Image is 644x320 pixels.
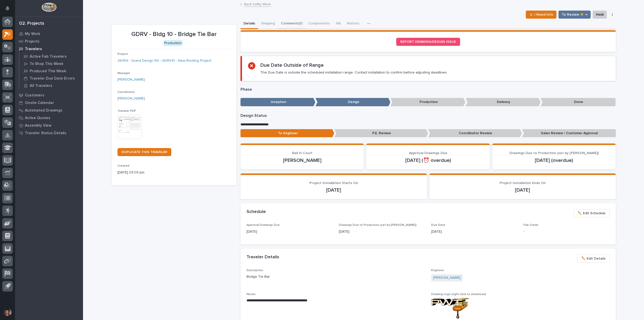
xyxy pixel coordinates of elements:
span: Project [117,53,128,56]
span: Description [247,269,263,272]
p: - [524,229,610,234]
button: FAI [333,19,344,29]
span: Notes [247,293,256,296]
span: Coordinator [117,91,135,94]
button: ✏️ Edit Details [577,255,610,263]
span: Project Installation Ends On [500,181,546,185]
a: Assembly View [15,122,83,129]
button: ✏️ Edit Schedule [573,209,610,217]
div: 02. Projects [19,21,44,26]
p: Coordinator Review [428,129,522,137]
p: To Engineer [240,129,334,137]
span: Project Installation Starts On [309,181,358,185]
a: [PERSON_NAME] [433,275,461,280]
div: Notifications [6,6,13,14]
p: My Work [25,32,40,36]
p: Traveler Due Date Errors [30,76,75,81]
p: Done [541,98,616,106]
button: Notifications [2,3,13,14]
img: iW6HfRwH2TYH3NBAkHumOVA2HGqrCTZhuQnnacDT1qc [431,298,469,318]
a: To Shop This Week [19,60,83,67]
p: [DATE] (⏰ overdue) [372,157,484,163]
span: Due Date [431,224,445,227]
span: Drawing Logo (right-click to download) [431,293,486,296]
p: Onsite Calendar [25,101,54,105]
span: DUPLICATE THIS TRAVELER [122,150,167,154]
p: [DATE] 03:09 pm [117,170,230,175]
p: Design [315,98,390,106]
a: My Work [15,30,83,38]
p: Customers [25,93,44,98]
span: Fab Crews [524,224,538,227]
button: Comments (1) [278,19,305,29]
a: Automated Drawings [15,106,83,114]
button: Details [240,19,258,29]
p: Bridge Tie Bar [247,274,425,279]
p: Phase [240,87,616,92]
p: [DATE] [435,187,610,193]
a: DUPLICATE THIS TRAVELER [117,148,171,156]
span: ⏳ I Need Info [529,12,553,18]
span: Approval Drawings Due [409,151,447,155]
h2: Schedule [247,209,266,215]
button: Components [305,19,333,29]
a: Customers [15,91,83,99]
h2: Traveler Details [247,255,279,260]
span: Engineer [431,269,444,272]
p: Traveler Status Details [25,131,66,135]
p: Travelers [25,47,42,51]
span: ✏️ Edit Details [581,256,606,262]
a: Active Fab Travelers [19,53,83,60]
button: Metrics [344,19,362,29]
span: Manager [117,72,130,75]
p: The Due Date is outside the scheduled installation range. Contact installation to confirm before ... [260,70,448,75]
span: Drawings Due to Production (set by [PERSON_NAME]) [339,224,417,227]
a: 26459 - Grand Design RV - GDRV10 - New Roofing Project [117,58,211,63]
p: Assembly View [25,123,51,128]
p: [DATE] [339,229,425,234]
p: Delivery [466,98,541,106]
p: [DATE] [247,229,333,234]
a: All Travelers [19,82,83,89]
p: [DATE] [431,229,517,234]
button: Shipping [258,19,278,29]
p: Sales Review / Customer Approval [522,129,616,137]
button: ⏳ I Need Info [526,11,556,19]
p: [DATE] (overdue) [498,157,610,163]
p: To Shop This Week [30,62,63,66]
span: Traveler PDF [117,110,136,113]
a: [PERSON_NAME] [117,77,145,82]
span: Drawings Due to Production (set by [PERSON_NAME]) [509,151,599,155]
p: [PERSON_NAME] [247,157,358,163]
p: Active Quotes [25,116,50,120]
p: Inception [240,98,315,106]
a: [PERSON_NAME] [117,96,145,101]
button: Hold [593,11,607,19]
span: Created [117,164,129,167]
h2: Due Date Outside of Range [260,62,324,68]
p: [DATE] [247,187,421,193]
p: All Travelers [30,84,52,88]
a: Projects [15,38,83,45]
img: Workspace Logo [42,3,56,12]
a: Travelers [15,45,83,53]
button: users-avatar [2,307,13,317]
p: Active Fab Travelers [30,54,67,59]
a: Onsite Calendar [15,99,83,106]
p: Projects [25,39,39,44]
span: Approval Drawings Due [247,224,280,227]
a: Active Quotes [15,114,83,122]
span: To Review 👨‍🏭 → [562,12,587,18]
p: P.E. Review [334,129,428,137]
p: Produced This Week [30,69,66,74]
a: Traveler Due Date Errors [19,75,83,82]
div: Production [163,40,183,46]
p: Design Status [240,113,616,118]
span: Ball In Court [292,151,312,155]
span: Hold [596,12,603,18]
span: REPORT DRAWING/DESIGN ISSUE [400,40,456,44]
a: Produced This Week [19,67,83,75]
a: Back toMy Work [244,1,271,7]
a: Traveler Status Details [15,129,83,137]
button: To Review 👨‍🏭 → [558,11,591,19]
